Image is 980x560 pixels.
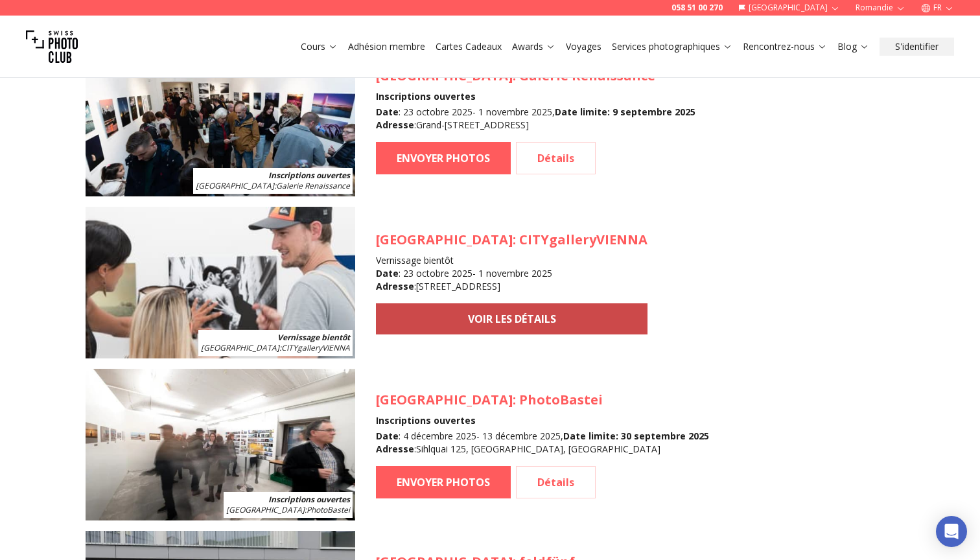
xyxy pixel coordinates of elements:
[376,466,511,498] a: ENVOYER PHOTOS
[936,516,967,547] div: Open Intercom Messenger
[738,38,832,56] button: Rencontrez-nous
[226,504,305,515] span: [GEOGRAPHIC_DATA]
[376,303,647,334] a: VOIR LES DÉTAILS
[376,90,695,103] h4: Inscriptions ouvertes
[376,267,647,293] div: : 23 octobre 2025 - 1 novembre 2025 : [STREET_ADDRESS]
[563,430,709,442] b: Date limite : 30 septembre 2025
[376,106,399,118] b: Date
[561,38,607,56] button: Voyages
[376,280,414,292] b: Adresse
[376,142,511,174] a: ENVOYER PHOTOS
[376,119,414,131] b: Adresse
[376,391,709,409] h3: : PhotoBastei
[201,342,279,353] span: [GEOGRAPHIC_DATA]
[512,40,555,53] a: Awards
[566,40,601,53] a: Voyages
[201,342,350,353] span: : CITYgalleryVIENNA
[376,106,695,132] div: : 23 octobre 2025 - 1 novembre 2025 , : Grand-[STREET_ADDRESS]
[376,231,513,248] span: [GEOGRAPHIC_DATA]
[607,38,738,56] button: Services photographiques
[507,38,561,56] button: Awards
[268,494,350,505] b: Inscriptions ouvertes
[196,180,350,191] span: : Galerie Renaissance
[376,254,647,267] h4: Vernissage bientôt
[555,106,695,118] b: Date limite : 9 septembre 2025
[268,170,350,181] b: Inscriptions ouvertes
[612,40,732,53] a: Services photographiques
[516,466,596,498] a: Détails
[196,180,274,191] span: [GEOGRAPHIC_DATA]
[376,231,647,249] h3: : CITYgalleryVIENNA
[376,414,709,427] h4: Inscriptions ouvertes
[743,40,827,53] a: Rencontrez-nous
[880,38,954,56] button: S'identifier
[376,391,513,408] span: [GEOGRAPHIC_DATA]
[436,40,502,53] a: Cartes Cadeaux
[516,142,596,174] a: Détails
[301,40,338,53] a: Cours
[832,38,874,56] button: Blog
[430,38,507,56] button: Cartes Cadeaux
[837,40,869,53] a: Blog
[343,38,430,56] button: Adhésion membre
[376,430,709,456] div: : 4 décembre 2025 - 13 décembre 2025 , : Sihlquai 125, [GEOGRAPHIC_DATA], [GEOGRAPHIC_DATA]
[86,207,355,358] img: SPC Photo Awards VIENNA October 2025
[376,430,399,442] b: Date
[671,3,723,13] a: 058 51 00 270
[376,267,399,279] b: Date
[376,443,414,455] b: Adresse
[26,21,78,73] img: Swiss photo club
[86,45,355,196] img: SPC Photo Awards Genève: octobre 2025
[86,369,355,520] img: SPC Photo Awards Zurich: December 2025
[277,332,350,343] b: Vernissage bientôt
[226,504,350,515] span: : PhotoBastei
[296,38,343,56] button: Cours
[348,40,425,53] a: Adhésion membre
